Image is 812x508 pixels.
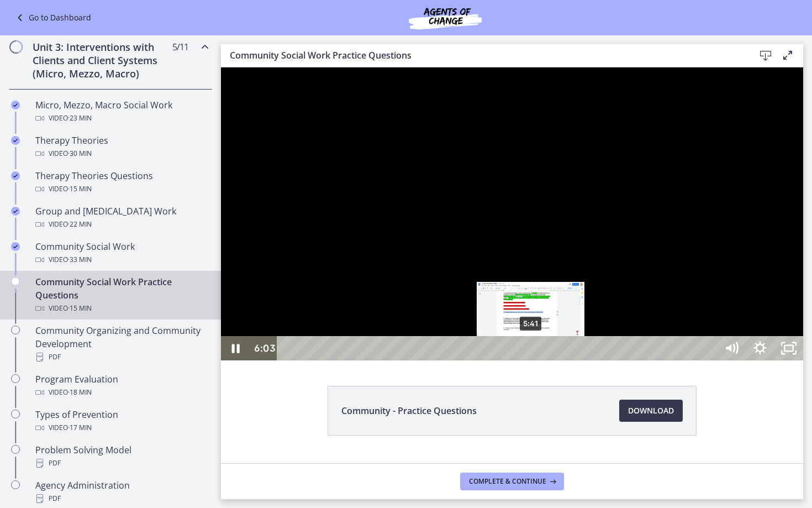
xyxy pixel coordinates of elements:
span: · 22 min [68,218,92,231]
div: Video [35,112,208,125]
span: · 17 min [68,421,92,434]
button: Unfullscreen [553,269,582,293]
div: Community Social Work [35,240,208,266]
span: 5 / 11 [172,40,188,54]
button: Complete & continue [460,473,564,490]
i: Completed [11,171,20,180]
div: Types of Prevention [35,408,208,434]
button: Show settings menu [525,269,553,293]
h2: Unit 3: Interventions with Clients and Client Systems (Micro, Mezzo, Macro) [33,40,167,80]
div: Therapy Theories [35,134,208,160]
i: Completed [11,101,20,109]
div: Video [35,386,208,399]
img: Agents of Change [379,4,512,31]
div: PDF [35,457,208,470]
div: PDF [35,350,208,364]
span: Community - Practice Questions [341,404,477,417]
h3: Community Social Work Practice Questions [230,49,737,62]
div: PDF [35,492,208,505]
span: Complete & continue [469,477,546,486]
div: Problem Solving Model [35,443,208,470]
div: Micro, Mezzo, Macro Social Work [35,98,208,125]
span: · 33 min [68,253,92,266]
iframe: To enrich screen reader interactions, please activate Accessibility in Grammarly extension settings [221,67,803,360]
span: · 30 min [68,147,92,160]
div: Video [35,182,208,196]
i: Completed [11,136,20,145]
i: Completed [11,242,20,251]
a: Download [619,400,683,422]
span: · 18 min [68,386,92,399]
div: Program Evaluation [35,373,208,399]
div: Video [35,302,208,315]
div: Video [35,147,208,160]
div: Community Social Work Practice Questions [35,275,208,315]
div: Video [35,253,208,266]
span: · 15 min [68,302,92,315]
i: Completed [11,207,20,216]
button: Mute [496,269,525,293]
div: Video [35,421,208,434]
div: Group and [MEDICAL_DATA] Work [35,205,208,231]
span: · 23 min [68,112,92,125]
div: Agency Administration [35,479,208,505]
div: Therapy Theories Questions [35,169,208,196]
a: Go to Dashboard [13,11,91,24]
div: Video [35,218,208,231]
div: Community Organizing and Community Development [35,324,208,364]
span: · 15 min [68,182,92,196]
span: Download [628,404,674,417]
